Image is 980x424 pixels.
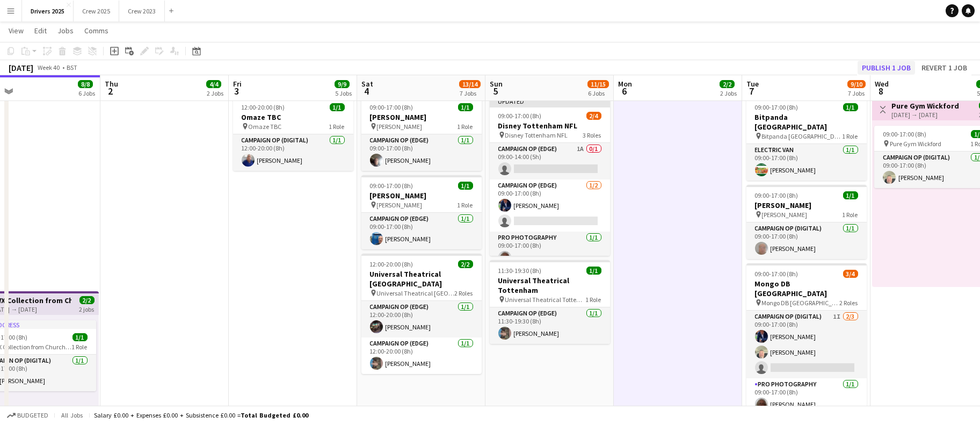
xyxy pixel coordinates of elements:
span: 1 Role [458,201,473,209]
h3: Universal Theatrical Tottenham [490,276,610,295]
span: 1/1 [458,103,473,111]
span: Bitpanda [GEOGRAPHIC_DATA] [762,132,843,140]
app-card-role: Campaign Op (Edge)1/109:00-17:00 (8h)[PERSON_NAME] [361,213,482,249]
span: [PERSON_NAME] [762,211,808,219]
span: 2/4 [586,112,601,120]
app-job-card: Updated09:00-17:00 (8h)2/4Disney Tottenham NFL Disney Tottenham NFL3 RolesCampaign Op (Edge)1A0/1... [490,97,610,256]
app-card-role: Campaign Op (Edge)1/109:00-17:00 (8h)[PERSON_NAME] [361,134,482,171]
app-job-card: 11:30-19:30 (8h)1/1Universal Theatrical Tottenham Universal Theatrical Tottenham1 RoleCampaign Op... [490,260,610,344]
h3: Disney Tottenham NFL [490,121,610,131]
div: BST [67,63,77,71]
span: 3 [231,85,242,97]
app-card-role: Campaign Op (Digital)1I2/309:00-17:00 (8h)[PERSON_NAME][PERSON_NAME] [746,311,867,378]
app-card-role: Campaign Op (Digital)1/112:00-20:00 (8h)[PERSON_NAME] [233,134,353,171]
span: 1/1 [843,103,858,111]
span: [PERSON_NAME] [377,123,423,131]
app-card-role: Campaign Op (Edge)1/111:30-19:30 (8h)[PERSON_NAME] [490,307,610,344]
span: 2/2 [458,260,473,268]
div: 09:00-17:00 (8h)1/1Bitpanda [GEOGRAPHIC_DATA] Bitpanda [GEOGRAPHIC_DATA]1 RoleElectric Van1/109:0... [746,97,867,181]
button: Crew 2025 [74,1,119,21]
div: 5 Jobs [335,89,352,97]
span: 8 [873,85,889,97]
app-card-role: Electric Van1/109:00-17:00 (8h)[PERSON_NAME] [746,144,867,181]
span: 1/1 [72,333,88,341]
app-job-card: 09:00-17:00 (8h)1/1[PERSON_NAME] [PERSON_NAME]1 RoleCampaign Op (Edge)1/109:00-17:00 (8h)[PERSON_... [361,175,482,249]
h3: Bitpanda [GEOGRAPHIC_DATA] [746,112,867,132]
span: Omaze TBC [249,123,282,131]
span: 09:00-17:00 (8h) [498,112,542,120]
div: 6 Jobs [78,89,95,97]
span: Edit [34,26,47,35]
div: [DATE] → [DATE] [891,111,959,119]
span: Fri [233,79,242,89]
span: 2 [103,85,118,97]
span: [PERSON_NAME] [377,201,423,209]
button: Publish 1 job [858,61,915,75]
h3: [PERSON_NAME] [361,191,482,200]
span: Mon [618,79,632,89]
button: Revert 1 job [917,61,971,75]
app-job-card: 09:00-17:00 (8h)3/4Mongo DB [GEOGRAPHIC_DATA] Mongo DB [GEOGRAPHIC_DATA]2 RolesCampaign Op (Digit... [746,263,867,415]
h3: Omaze TBC [233,112,353,122]
span: Jobs [57,26,74,35]
h3: Universal Theatrical [GEOGRAPHIC_DATA] [361,269,482,289]
span: Wed [875,79,889,89]
span: 1 Role [329,123,345,131]
div: 12:00-20:00 (8h)1/1Omaze TBC Omaze TBC1 RoleCampaign Op (Digital)1/112:00-20:00 (8h)[PERSON_NAME] [233,97,353,171]
span: 4 [360,85,373,97]
h3: Pure Gym Wickford [891,101,959,111]
span: 1 Role [72,343,88,351]
span: Disney Tottenham NFL [505,131,568,139]
span: Week 40 [35,63,62,71]
span: 09:00-17:00 (8h) [755,191,798,199]
span: 13/14 [459,80,481,88]
span: 8/8 [78,80,93,88]
app-card-role: Campaign Op (Edge)1/112:00-20:00 (8h)[PERSON_NAME] [361,337,482,374]
span: Comms [84,26,108,35]
div: Salary £0.00 + Expenses £0.00 + Subsistence £0.00 = [94,411,308,419]
div: 2 Jobs [720,89,737,97]
h3: [PERSON_NAME] [746,200,867,210]
span: 12:00-20:00 (8h) [242,103,285,111]
span: Pure Gym Wickford [890,140,941,148]
span: 09:00-17:00 (8h) [370,182,413,190]
span: 11/15 [587,80,609,88]
span: Universal Theatrical [GEOGRAPHIC_DATA] [377,289,455,297]
app-card-role: Campaign Op (Edge)1A0/109:00-14:00 (5h) [490,143,610,179]
span: 12:00-20:00 (8h) [370,260,413,268]
div: [DATE] [9,62,33,73]
span: 1 Role [586,296,601,304]
span: 2/2 [79,296,95,304]
span: Budgeted [17,412,48,419]
span: Tue [746,79,759,89]
div: 2 jobs [79,304,95,313]
span: 3 Roles [583,131,601,139]
span: 3/4 [843,270,858,278]
div: 12:00-20:00 (8h)2/2Universal Theatrical [GEOGRAPHIC_DATA] Universal Theatrical [GEOGRAPHIC_DATA]2... [361,254,482,374]
span: 09:00-17:00 (8h) [755,103,798,111]
app-card-role: Pro Photography1/109:00-17:00 (8h)[PERSON_NAME] [490,232,610,268]
span: 2/2 [720,80,735,88]
span: 09:00-17:00 (8h) [370,103,413,111]
span: 1 Role [843,132,858,140]
button: Budgeted [5,409,50,421]
a: View [4,24,28,38]
span: Total Budgeted £0.00 [241,411,308,419]
span: 1/1 [330,103,345,111]
span: 9/9 [335,80,350,88]
span: 1/1 [843,191,858,199]
span: Mongo DB [GEOGRAPHIC_DATA] [762,299,840,307]
div: Updated [490,97,610,105]
span: 4/4 [206,80,221,88]
span: 2 Roles [455,289,473,297]
app-card-role: Campaign Op (Edge)1/209:00-17:00 (8h)[PERSON_NAME] [490,179,610,232]
span: 7 [745,85,759,97]
div: 09:00-17:00 (8h)1/1[PERSON_NAME] [PERSON_NAME]1 RoleCampaign Op (Digital)1/109:00-17:00 (8h)[PERS... [746,185,867,259]
span: View [9,26,24,35]
div: 7 Jobs [460,89,480,97]
span: 1/1 [586,267,601,275]
span: 09:00-17:00 (8h) [883,130,926,138]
